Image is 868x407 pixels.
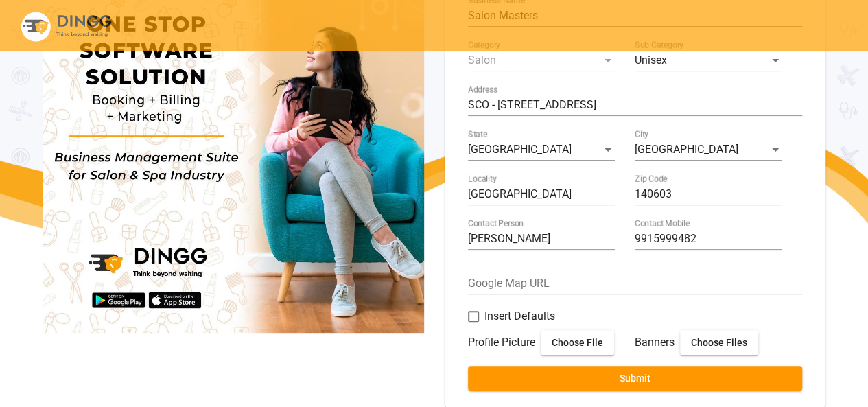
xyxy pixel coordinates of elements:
mat-label: Banners [635,336,675,349]
span: Insert Defaults [484,308,555,325]
span: Submit [620,373,650,384]
mat-label: Profile Picture [468,336,535,349]
span: Choose Files [691,337,747,348]
button: Submit [468,366,802,391]
span: Salon [468,54,496,67]
span: Unisex [635,54,667,67]
span: [GEOGRAPHIC_DATA] [468,143,572,156]
span: [GEOGRAPHIC_DATA] [635,143,738,156]
button: Choose Files [680,330,758,355]
button: Choose File [541,330,614,355]
span: Choose File [552,337,603,348]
